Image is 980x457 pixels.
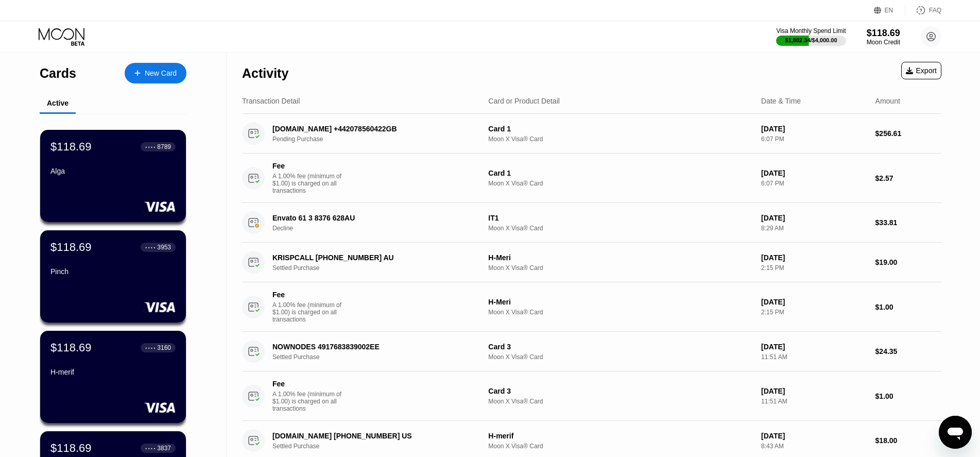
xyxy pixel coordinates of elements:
div: Pending Purchase [272,136,487,143]
div: IT1 [488,214,753,222]
div: 3837 [157,445,171,452]
div: 3953 [157,244,171,251]
div: Envato 61 3 8376 628AU [272,214,472,222]
div: Amount [875,97,900,105]
div: ● ● ● ● [145,246,156,249]
div: 8:43 AM [761,443,867,450]
div: FAQ [929,7,941,14]
div: New Card [125,63,186,83]
div: 6:07 PM [761,136,867,143]
div: [DATE] [761,169,867,177]
div: ● ● ● ● [145,145,156,148]
div: EN [885,7,893,14]
div: $118.69● ● ● ●3953Pinch [40,230,186,323]
div: [DATE] [761,387,867,395]
div: 8:29 AM [761,225,867,232]
div: $118.69● ● ● ●8789Alga [40,130,186,222]
div: [DATE] [761,125,867,133]
div: Envato 61 3 8376 628AUDeclineIT1Moon X Visa® Card[DATE]8:29 AM$33.81 [242,203,941,243]
div: H-Meri [488,298,753,306]
div: Transaction Detail [242,97,300,105]
div: Fee [272,291,345,299]
div: EN [874,5,905,15]
div: Moon X Visa® Card [488,353,753,361]
div: Moon Credit [867,39,900,46]
div: A 1.00% fee (minimum of $1.00) is charged on all transactions [272,391,350,412]
div: 8789 [157,143,171,150]
div: Alga [50,167,176,175]
div: ● ● ● ● [145,447,156,450]
div: $118.69 [867,28,900,39]
div: Card or Product Detail [488,97,560,105]
div: H-merif [488,432,753,440]
div: Settled Purchase [272,264,487,272]
div: Pinch [50,267,176,276]
div: $18.00 [875,436,941,445]
div: Decline [272,225,487,232]
div: Fee [272,380,345,388]
div: A 1.00% fee (minimum of $1.00) is charged on all transactions [272,301,350,323]
div: Export [906,66,937,75]
div: A 1.00% fee (minimum of $1.00) is charged on all transactions [272,173,350,194]
div: [DATE] [761,253,867,262]
div: Card 1 [488,169,753,177]
div: [DATE] [761,214,867,222]
div: Cards [40,66,76,81]
div: [DATE] [761,432,867,440]
div: Visa Monthly Spend Limit$1,882.34/$4,000.00 [776,27,846,46]
div: KRISPCALL [PHONE_NUMBER] AUSettled PurchaseH-MeriMoon X Visa® Card[DATE]2:15 PM$19.00 [242,243,941,282]
div: Moon X Visa® Card [488,225,753,232]
div: Card 3 [488,343,753,351]
div: 6:07 PM [761,180,867,187]
div: 2:15 PM [761,264,867,272]
div: $1.00 [875,392,941,400]
div: Moon X Visa® Card [488,264,753,272]
div: [DOMAIN_NAME] +442078560422GB [272,125,472,133]
div: [DOMAIN_NAME] [PHONE_NUMBER] US [272,432,472,440]
div: $33.81 [875,218,941,227]
div: FeeA 1.00% fee (minimum of $1.00) is charged on all transactionsCard 1Moon X Visa® Card[DATE]6:07... [242,154,941,203]
div: $118.69 [50,241,92,254]
div: H-Meri [488,253,753,262]
div: New Card [145,69,177,78]
div: Moon X Visa® Card [488,309,753,316]
div: $256.61 [875,129,941,138]
div: Card 3 [488,387,753,395]
div: Settled Purchase [272,443,487,450]
div: Fee [272,162,345,170]
div: ● ● ● ● [145,346,156,349]
div: KRISPCALL [PHONE_NUMBER] AU [272,253,472,262]
div: [DATE] [761,343,867,351]
iframe: Button to launch messaging window [939,416,972,449]
div: $118.69● ● ● ●3160H-merif [40,331,186,423]
div: H-merif [50,368,176,376]
div: [DOMAIN_NAME] +442078560422GBPending PurchaseCard 1Moon X Visa® Card[DATE]6:07 PM$256.61 [242,114,941,154]
div: $2.57 [875,174,941,182]
div: Settled Purchase [272,353,487,361]
div: 11:51 AM [761,398,867,405]
div: Card 1 [488,125,753,133]
div: $118.69 [50,341,92,354]
div: $1,882.34 / $4,000.00 [785,37,837,43]
div: $24.35 [875,347,941,356]
div: [DATE] [761,298,867,306]
div: Moon X Visa® Card [488,180,753,187]
div: Moon X Visa® Card [488,443,753,450]
div: Active [47,99,68,107]
div: FeeA 1.00% fee (minimum of $1.00) is charged on all transactionsH-MeriMoon X Visa® Card[DATE]2:15... [242,282,941,332]
div: Moon X Visa® Card [488,136,753,143]
div: FAQ [905,5,941,15]
div: NOWNODES 4917683839002EESettled PurchaseCard 3Moon X Visa® Card[DATE]11:51 AM$24.35 [242,332,941,371]
div: Date & Time [761,97,801,105]
div: Visa Monthly Spend Limit [776,27,846,35]
div: $19.00 [875,258,941,266]
div: $118.69Moon Credit [867,28,900,46]
div: Export [901,62,941,79]
div: Activity [242,66,288,81]
div: $118.69 [50,442,92,455]
div: $118.69 [50,140,92,154]
div: NOWNODES 4917683839002EE [272,343,472,351]
div: FeeA 1.00% fee (minimum of $1.00) is charged on all transactionsCard 3Moon X Visa® Card[DATE]11:5... [242,371,941,421]
div: 11:51 AM [761,353,867,361]
div: Moon X Visa® Card [488,398,753,405]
